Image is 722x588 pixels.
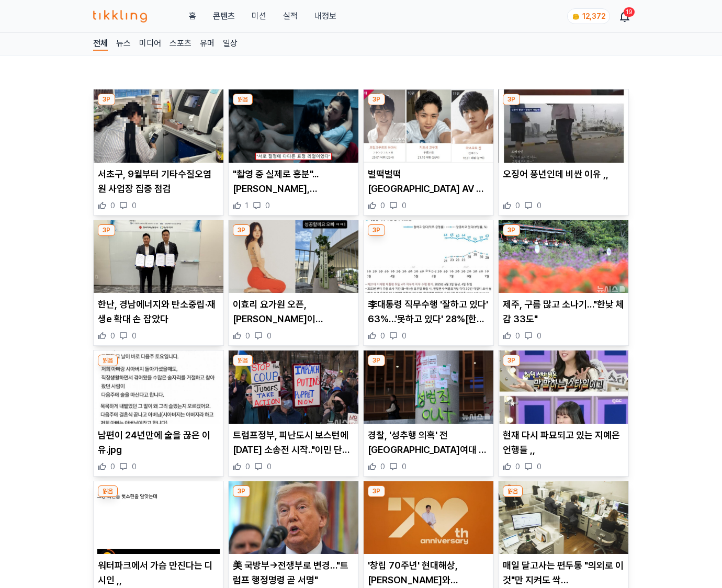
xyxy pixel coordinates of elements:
img: 한난, 경남에너지와 탄소중립·재생e 확대 손 잡았다 [94,220,223,293]
div: 읽음 [233,355,253,366]
span: 0 [110,200,115,211]
span: 0 [110,331,115,341]
img: 매일 달고사는 편두통 "의외로 이것"만 지켜도 싹 사라집니다. [499,481,628,555]
p: 트럼프정부, 피난도시 보스턴에 [DATE] 소송전 시작.."이민 단속 방해"혐의 [233,428,354,457]
p: 이효리 요가원 오픈, [PERSON_NAME]이 [PERSON_NAME] 선물로 응원…"영원한 성공 기원" [233,297,354,326]
img: 이효리 요가원 오픈, 서장훈이 화분 선물로 응원…"영원한 성공 기원" [229,220,358,293]
div: 읽음 "촬영 중 실제로 흥분"...김지훈, 이주빈과 베드신 촬영 중 절정 가는 표정과 '신체적 부위 변화' 고백 "촬영 중 실제로 흥분"...[PERSON_NAME], [PE... [228,89,359,216]
p: 벌떡벌떡 [GEOGRAPHIC_DATA] AV 남배우 연령 근황 [368,167,489,196]
img: 트럼프정부, 피난도시 보스턴에 대한 소송전 시작.."이민 단속 방해"혐의 [229,350,358,424]
span: 0 [245,461,250,472]
div: 3P 서초구, 9월부터 기타수질오염원 사업장 집중 점검 서초구, 9월부터 기타수질오염원 사업장 집중 점검 0 0 [93,89,224,216]
div: 3P 이효리 요가원 오픈, 서장훈이 화분 선물로 응원…"영원한 성공 기원" 이효리 요가원 오픈, [PERSON_NAME]이 [PERSON_NAME] 선물로 응원…"영원한 성공... [228,220,359,346]
div: 3P [98,94,115,105]
div: 3P [368,94,385,105]
img: 李대통령 직무수행 '잘하고 있다' 63%…'못하고 있다' 28%[한국갤럽] [364,220,493,293]
img: 워터파크에서 가슴 만진다는 디시인 ,, [94,481,223,555]
span: 0 [132,331,137,341]
span: 0 [267,331,272,341]
a: 일상 [223,37,238,51]
img: 경찰, '성추행 의혹' 전 서울여대 교수 불송치…학생들 반발 [364,350,493,424]
p: 경찰, '성추행 의혹' 전 [GEOGRAPHIC_DATA]여대 교수 불송치…학생들 반발 [368,428,489,457]
a: 유머 [200,37,215,51]
span: 0 [402,461,407,472]
div: 3P [368,485,385,497]
img: 벌떡벌떡 일본 AV 남배우 연령 근황 [364,89,493,163]
div: 3P 경찰, '성추행 의혹' 전 서울여대 교수 불송치…학생들 반발 경찰, '성추행 의혹' 전 [GEOGRAPHIC_DATA]여대 교수 불송치…학생들 반발 0 0 [363,350,494,477]
div: 3P 현재 다시 파묘되고 있는 지예은 언행들 ,, 현재 다시 파묘되고 있는 지예은 언행들 ,, 0 0 [498,350,629,477]
img: 제주, 구름 많고 소나기…"한낮 체감 33도" [499,220,628,293]
img: '창립 70주년' 현대해상, 이정재와 신규 TV광고 공개 [364,481,493,555]
div: 읽음 [503,485,523,497]
a: 19 [621,10,629,22]
span: 0 [515,331,520,341]
img: 티끌링 [93,10,147,22]
a: 내정보 [314,10,336,22]
img: 남편이 24년만에 술을 끊은 이유.jpg [94,350,223,424]
div: 읽음 [98,485,118,497]
div: 3P 李대통령 직무수행 '잘하고 있다' 63%…'못하고 있다' 28%[한국갤럽] 李대통령 직무수행 '잘하고 있다' 63%…'못하고 있다' 28%[한국갤럽] 0 0 [363,220,494,346]
span: 0 [265,200,270,211]
div: 3P [368,224,385,236]
a: coin 12,372 [567,8,608,24]
span: 0 [380,331,385,341]
div: 3P 오징어 풍년인데 비싼 이유 ,, 오징어 풍년인데 비싼 이유 ,, 0 0 [498,89,629,216]
div: 19 [624,7,635,17]
a: 스포츠 [170,37,191,51]
span: 0 [380,461,385,472]
div: 3P [233,485,250,497]
span: 0 [402,331,407,341]
a: 뉴스 [116,37,131,51]
div: 3P 벌떡벌떡 일본 AV 남배우 연령 근황 벌떡벌떡 [GEOGRAPHIC_DATA] AV 남배우 연령 근황 0 0 [363,89,494,216]
p: '창립 70주년' 현대해상, [PERSON_NAME]와 [PERSON_NAME] TV광고 공개 [368,558,489,587]
p: 오징어 풍년인데 비싼 이유 ,, [503,167,624,182]
a: 실적 [283,10,298,22]
p: 워터파크에서 가슴 만진다는 디시인 ,, [98,558,219,587]
p: 한난, 경남에너지와 탄소중립·재생e 확대 손 잡았다 [98,297,219,326]
p: 제주, 구름 많고 소나기…"한낮 체감 33도" [503,297,624,326]
p: "촬영 중 실제로 흥분"...[PERSON_NAME], [PERSON_NAME]과 베드신 촬영 중 절정 가는 표정과 '신체적 부위 변화' 고백 [233,167,354,196]
span: 0 [515,200,520,211]
div: 읽음 남편이 24년만에 술을 끊은 이유.jpg 남편이 24년만에 술을 끊은 이유.jpg 0 0 [93,350,224,477]
span: 0 [515,461,520,472]
img: 서초구, 9월부터 기타수질오염원 사업장 집중 점검 [94,89,223,163]
img: coin [572,13,580,21]
span: 0 [380,200,385,211]
a: 콘텐츠 [213,10,235,22]
span: 0 [110,461,115,472]
p: 李대통령 직무수행 '잘하고 있다' 63%…'못하고 있다' 28%[한국갤럽] [368,297,489,326]
span: 0 [537,331,541,341]
span: 0 [537,200,541,211]
img: "촬영 중 실제로 흥분"...김지훈, 이주빈과 베드신 촬영 중 절정 가는 표정과 '신체적 부위 변화' 고백 [229,89,358,163]
img: 美 국방부→전쟁부로 변경…"트럼프 행정명령 곧 서명" [229,481,358,555]
p: 美 국방부→전쟁부로 변경…"트럼프 행정명령 곧 서명" [233,558,354,587]
div: 3P [233,224,250,236]
span: 12,372 [582,12,605,20]
div: 3P 한난, 경남에너지와 탄소중립·재생e 확대 손 잡았다 한난, 경남에너지와 탄소중립·재생e 확대 손 잡았다 0 0 [93,220,224,346]
span: 0 [537,461,541,472]
span: 0 [267,461,272,472]
span: 0 [245,331,250,341]
div: 3P [503,355,520,366]
a: 전체 [93,37,108,51]
span: 0 [132,200,137,211]
p: 매일 달고사는 편두통 "의외로 이것"만 지켜도 싹 [DEMOGRAPHIC_DATA]. [503,558,624,587]
a: 홈 [189,10,196,22]
span: 1 [245,200,249,211]
p: 서초구, 9월부터 기타수질오염원 사업장 집중 점검 [98,167,219,196]
p: 현재 다시 파묘되고 있는 지예은 언행들 ,, [503,428,624,457]
div: 읽음 트럼프정부, 피난도시 보스턴에 대한 소송전 시작.."이민 단속 방해"혐의 트럼프정부, 피난도시 보스턴에 [DATE] 소송전 시작.."이민 단속 방해"혐의 0 0 [228,350,359,477]
div: 3P 제주, 구름 많고 소나기…"한낮 체감 33도" 제주, 구름 많고 소나기…"한낮 체감 33도" 0 0 [498,220,629,346]
span: 0 [402,200,407,211]
a: 미디어 [139,37,161,51]
img: 현재 다시 파묘되고 있는 지예은 언행들 ,, [499,350,628,424]
div: 3P [503,224,520,236]
div: 읽음 [233,94,253,105]
img: 오징어 풍년인데 비싼 이유 ,, [499,89,628,163]
button: 미션 [252,10,266,22]
div: 3P [503,94,520,105]
div: 3P [98,224,115,236]
span: 0 [132,461,137,472]
p: 남편이 24년만에 술을 끊은 이유.jpg [98,428,219,457]
div: 읽음 [98,355,118,366]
